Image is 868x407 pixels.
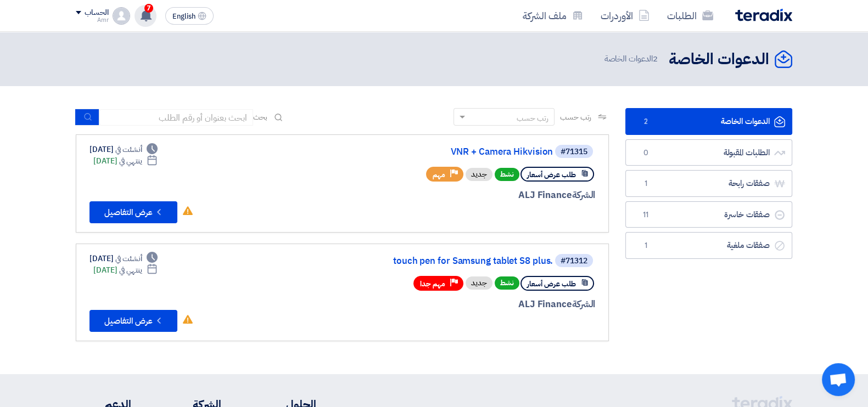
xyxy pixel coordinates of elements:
[527,169,576,180] span: طلب عرض أسعار
[625,170,792,197] a: صفقات رابحة1
[466,168,492,181] div: جديد
[119,264,142,276] span: ينتهي في
[669,49,769,70] h2: الدعوات الخاصة
[89,144,158,155] div: [DATE]
[99,109,253,126] input: ابحث بعنوان أو رقم الطلب
[331,297,595,312] div: ALJ Finance
[119,155,142,167] span: ينتهي في
[604,53,660,65] span: الدعوات الخاصة
[561,148,587,156] div: #71315
[639,210,652,221] span: 11
[625,108,792,135] a: الدعوات الخاصة2
[93,155,158,167] div: [DATE]
[572,297,596,311] span: الشركة
[560,111,591,123] span: رتب حسب
[165,7,214,25] button: English
[76,17,108,23] div: Amr
[658,3,722,29] a: الطلبات
[144,4,153,13] span: 7
[420,279,445,289] span: مهم جدا
[89,253,158,264] div: [DATE]
[333,256,553,266] a: touch pen for Samsung tablet S8 plus.
[495,168,519,181] span: نشط
[639,116,652,127] span: 2
[517,112,548,124] div: رتب حسب
[639,178,652,189] span: 1
[172,13,195,20] span: English
[653,53,658,65] span: 2
[639,240,652,251] span: 1
[735,9,792,21] img: Teradix logo
[115,253,142,264] span: أنشئت في
[253,111,267,123] span: بحث
[625,201,792,228] a: صفقات خاسرة11
[331,188,595,202] div: ALJ Finance
[625,139,792,166] a: الطلبات المقبولة0
[113,7,130,25] img: profile_test.png
[514,3,592,29] a: ملف الشركة
[822,363,855,396] div: Open chat
[89,201,177,223] button: عرض التفاصيل
[85,8,108,18] div: الحساب
[592,3,658,29] a: الأوردرات
[433,169,445,180] span: مهم
[333,147,553,157] a: VNR + Camera Hikvision
[89,310,177,332] button: عرض التفاصيل
[527,279,576,289] span: طلب عرض أسعار
[639,148,652,159] span: 0
[572,188,596,202] span: الشركة
[625,232,792,259] a: صفقات ملغية1
[93,264,158,276] div: [DATE]
[495,276,519,290] span: نشط
[115,144,142,155] span: أنشئت في
[561,257,587,265] div: #71312
[466,276,492,290] div: جديد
